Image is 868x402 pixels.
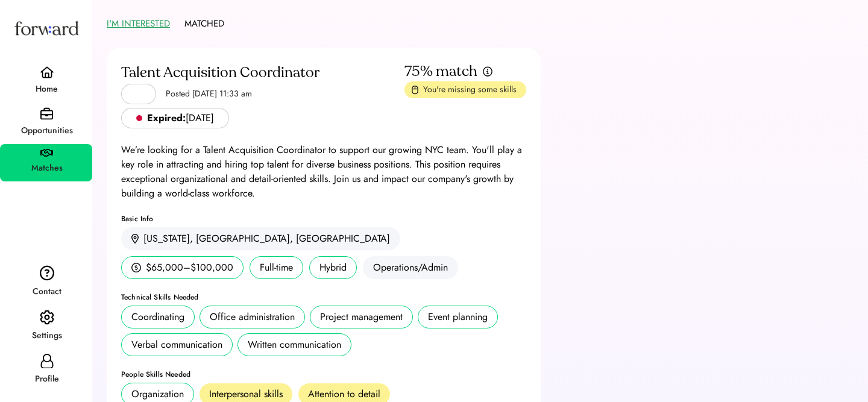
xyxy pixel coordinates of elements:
img: info.svg [482,66,493,77]
div: Verbal communication [131,338,222,352]
div: [US_STATE], [GEOGRAPHIC_DATA], [GEOGRAPHIC_DATA] [143,231,390,246]
div: Project management [320,310,403,324]
button: MATCHED [184,14,224,33]
div: Attention to detail [308,387,380,401]
div: Technical Skills Needed [121,294,526,301]
div: Hybrid [309,256,357,279]
div: Opportunities [1,124,92,138]
div: Operations/Admin [363,256,458,279]
img: money.svg [131,262,141,273]
button: I'M INTERESTED [107,14,170,33]
img: missing-skills.svg [412,85,418,95]
strong: Expired: [147,111,186,125]
img: location.svg [131,234,139,244]
div: Talent Acquisition Coordinator [121,63,401,83]
div: 75% match [404,62,477,81]
div: $65,000–$100,000 [146,260,233,275]
div: Interpersonal skills [209,387,283,401]
div: [DATE] [147,111,214,125]
div: Coordinating [131,310,184,324]
div: Settings [1,328,92,343]
div: Profile [1,372,92,386]
img: home.svg [40,66,54,78]
img: settings.svg [40,310,54,325]
div: Matches [1,161,92,175]
img: contact.svg [40,265,54,281]
img: briefcase.svg [40,107,53,120]
div: People Skills Needed [121,371,526,378]
div: We’re looking for a Talent Acquisition Coordinator to support our growing NYC team. You'll play a... [121,143,526,201]
div: Event planning [428,310,488,324]
img: Forward logo [12,10,81,46]
div: Office administration [210,310,295,324]
div: Home [1,82,92,96]
img: handshake.svg [40,149,53,157]
div: Organization [131,387,184,401]
div: Written communication [248,338,341,352]
div: Posted [DATE] 11:33 am [166,88,252,100]
div: Contact [1,284,92,299]
div: Full-time [250,256,303,279]
img: yH5BAEAAAAALAAAAAABAAEAAAIBRAA7 [129,87,143,101]
div: You're missing some skills [423,84,519,96]
div: Basic Info [121,215,526,222]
